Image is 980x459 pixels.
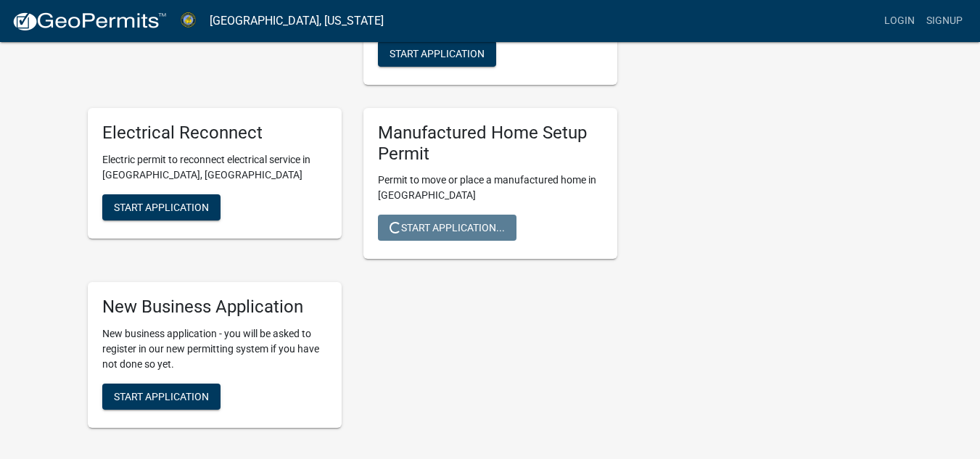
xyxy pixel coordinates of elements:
span: Start Application [114,201,209,212]
span: Start Application... [390,222,505,233]
button: Start Application... [378,215,516,241]
p: New business application - you will be asked to register in our new permitting system if you have... [102,326,327,372]
p: Permit to move or place a manufactured home in [GEOGRAPHIC_DATA] [378,173,603,203]
h5: Electrical Reconnect [102,123,327,144]
a: [GEOGRAPHIC_DATA], [US_STATE] [210,9,384,33]
button: Start Application [378,41,496,67]
h5: New Business Application [102,297,327,318]
span: Start Application [114,391,209,402]
span: Start Application [390,47,485,59]
a: Signup [921,7,968,35]
button: Start Application [102,384,221,410]
h5: Manufactured Home Setup Permit [378,123,603,165]
a: Login [878,7,921,35]
button: Start Application [102,194,221,220]
p: Electric permit to reconnect electrical service in [GEOGRAPHIC_DATA], [GEOGRAPHIC_DATA] [102,152,327,183]
img: Abbeville County, South Carolina [178,11,198,30]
